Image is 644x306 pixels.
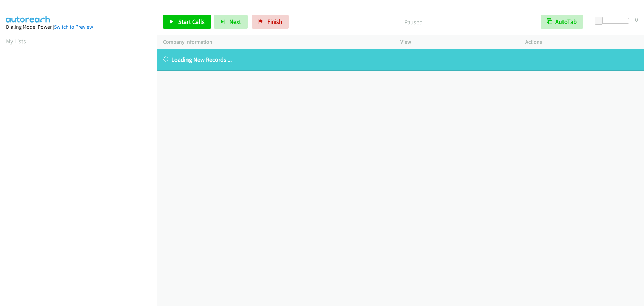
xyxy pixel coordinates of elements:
span: Next [229,18,241,26]
button: Next [214,15,248,29]
p: Loading New Records ... [163,55,638,64]
a: My Lists [6,37,26,45]
p: View [400,38,513,46]
p: Actions [525,38,638,46]
div: 0 [635,15,638,24]
a: Finish [252,15,289,29]
a: Switch to Preview [54,24,93,30]
p: Company Information [163,38,388,46]
span: Finish [267,18,282,26]
span: Start Calls [178,18,205,26]
button: AutoTab [541,15,583,29]
div: Dialing Mode: Power | [6,23,151,31]
div: Delay between calls (in seconds) [598,18,629,24]
p: Paused [298,17,529,27]
a: Start Calls [163,15,211,29]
